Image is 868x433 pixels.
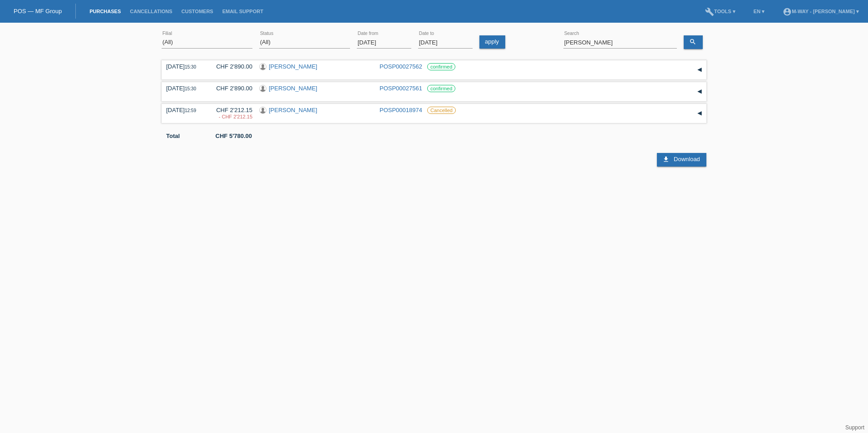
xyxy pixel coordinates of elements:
[185,64,196,69] span: 15:30
[427,63,455,70] label: confirmed
[177,9,218,14] a: Customers
[380,63,422,70] a: POSP00027562
[269,63,317,70] a: [PERSON_NAME]
[845,424,864,431] a: Support
[479,35,505,49] a: apply
[674,156,700,162] span: Download
[380,85,422,92] a: POSP00027561
[380,107,422,113] a: POSP00018974
[209,114,252,119] div: 24.04.2025 / gemäss Sihlcity
[209,107,252,120] div: CHF 2'212.15
[657,153,706,167] a: download Download
[693,85,706,98] div: expand/collapse
[166,63,202,70] div: [DATE]
[693,107,706,120] div: expand/collapse
[218,9,268,14] a: Email Support
[209,85,252,92] div: CHF 2'890.00
[269,107,317,113] a: [PERSON_NAME]
[684,35,703,49] a: search
[749,9,769,14] a: EN ▾
[662,156,670,163] i: download
[705,7,714,16] i: build
[209,63,252,70] div: CHF 2'890.00
[783,7,792,16] i: account_circle
[689,38,696,45] i: search
[125,9,177,14] a: Cancellations
[14,8,62,15] a: POS — MF Group
[427,107,456,114] label: Cancelled
[166,133,180,139] b: Total
[700,9,740,14] a: buildTools ▾
[778,9,863,14] a: account_circlem-way - [PERSON_NAME] ▾
[185,108,196,113] span: 12:59
[427,85,455,92] label: confirmed
[216,133,252,139] b: CHF 5'780.00
[185,86,196,91] span: 15:30
[693,63,706,77] div: expand/collapse
[166,107,202,113] div: [DATE]
[166,85,202,92] div: [DATE]
[269,85,317,92] a: [PERSON_NAME]
[85,9,125,14] a: Purchases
